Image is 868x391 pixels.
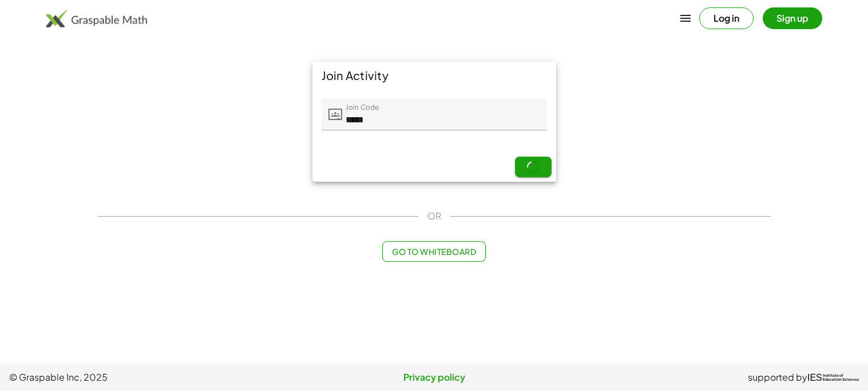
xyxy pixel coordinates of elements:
span: © Graspable Inc, 2025 [9,370,292,384]
a: Privacy policy [292,370,576,384]
button: Sign up [763,7,822,29]
a: IESInstitute ofEducation Sciences [807,370,859,384]
span: Go to Whiteboard [392,246,476,257]
span: OR [427,209,441,223]
button: Go to Whiteboard [382,241,486,262]
span: supported by [748,370,807,384]
span: Institute of Education Sciences [823,374,859,382]
div: Join Activity [312,62,556,89]
span: IES [807,372,822,383]
button: Log in [699,7,754,29]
